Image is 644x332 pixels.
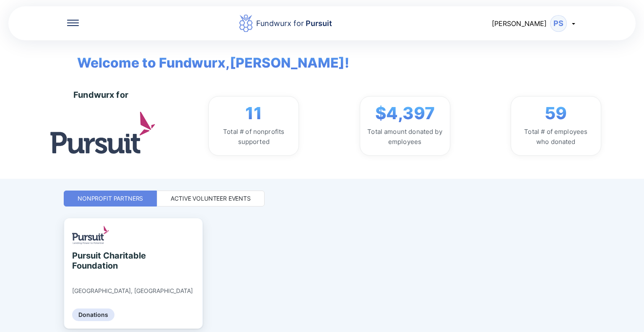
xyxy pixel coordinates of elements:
span: 11 [245,103,262,123]
span: Pursuit [304,19,332,28]
img: logo.jpg [50,112,155,153]
div: Total # of nonprofits supported [216,127,292,147]
div: Active Volunteer Events [171,194,251,203]
div: Fundwurx for [256,18,332,29]
div: Donations [72,308,114,321]
span: $4,397 [375,103,435,123]
div: Nonprofit Partners [78,194,143,203]
div: [GEOGRAPHIC_DATA], [GEOGRAPHIC_DATA] [72,287,193,295]
span: Welcome to Fundwurx, [PERSON_NAME] ! [65,40,349,73]
div: Fundwurx for [73,90,128,100]
div: Total amount donated by employees [367,127,443,147]
div: Pursuit Charitable Foundation [72,251,149,271]
span: [PERSON_NAME] [492,19,547,28]
span: 59 [545,103,567,123]
div: Total # of employees who donated [518,127,594,147]
div: PS [550,15,567,32]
